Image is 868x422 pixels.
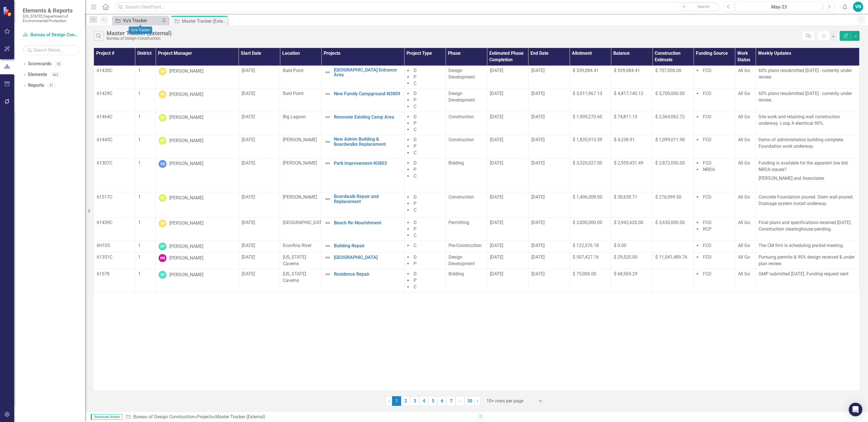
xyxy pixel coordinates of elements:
td: Double-Click to Edit [735,135,755,158]
span: Construction [448,137,474,142]
div: 95 [54,62,63,66]
td: Double-Click to Edit [446,112,487,135]
td: Double-Click to Edit [280,269,321,292]
td: Double-Click to Edit [611,218,652,241]
td: Double-Click to Edit [652,252,694,269]
span: Construction [448,114,474,119]
td: Double-Click to Edit [446,241,487,252]
div: TM [159,67,167,75]
td: Double-Click to Edit [570,66,611,89]
td: Double-Click to Edit [446,192,487,218]
td: Double-Click to Edit [652,89,694,112]
td: Double-Click to Edit [570,241,611,252]
img: Not Defined [324,90,331,97]
a: 6 [437,396,446,406]
p: 60% plans resubmitted [DATE] - currently under review. [759,90,856,104]
p: Site work and retaining wall construction underway. Loop A electrical 90%. [759,114,856,127]
td: Double-Click to Edit [652,66,694,89]
span: 1 [138,137,141,142]
span: [DATE] [531,114,545,119]
td: Double-Click to Edit [280,192,321,218]
td: Double-Click to Edit [487,66,528,89]
img: Not Defined [324,271,331,278]
td: Double-Click to Edit Right Click for Context Menu [321,269,404,292]
td: Double-Click to Edit [280,252,321,269]
td: Double-Click to Edit [735,66,755,89]
td: Double-Click to Edit [239,158,280,192]
p: 61443C [97,137,132,143]
a: 4 [419,396,428,406]
span: [DATE] [490,114,503,119]
td: Double-Click to Edit [487,135,528,158]
div: Vu's Tracker [129,27,152,34]
span: $ 539,084.41 [573,68,599,73]
p: Funding is available for the apparent low bid. NRDA issues? [759,160,856,174]
td: Double-Click to Edit [570,192,611,218]
td: Double-Click to Edit [611,252,652,269]
span: All Go [738,114,750,119]
td: Double-Click to Edit [694,252,735,269]
td: Double-Click to Edit [156,66,239,89]
td: Double-Click to Edit [135,241,155,252]
span: Scorecard Admin [91,414,123,420]
td: Double-Click to Edit [156,135,239,158]
td: Double-Click to Edit [239,112,280,135]
span: C [414,81,416,86]
a: Park Improvement-N3803 [334,161,401,166]
td: Double-Click to Edit [280,112,321,135]
td: Double-Click to Edit [156,218,239,241]
td: Double-Click to Edit [694,135,735,158]
td: Double-Click to Edit [487,252,528,269]
img: Not Defined [324,220,331,226]
td: Double-Click to Edit [694,66,735,89]
td: Double-Click to Edit [404,269,446,292]
span: [DATE] [242,68,255,73]
span: $ 5,700,000.00 [655,91,685,96]
td: Double-Click to Edit [135,112,155,135]
td: Double-Click to Edit [570,89,611,112]
div: GS [159,160,167,168]
td: Double-Click to Edit [611,192,652,218]
span: $ 1,099,011.98 [655,137,685,142]
a: Building Repair [334,243,401,248]
td: Double-Click to Edit [570,252,611,269]
td: Double-Click to Edit [652,241,694,252]
td: Double-Click to Edit [446,218,487,241]
td: Double-Click to Edit [756,112,859,135]
span: FCO [703,91,711,96]
td: Double-Click to Edit [756,269,859,292]
span: [DATE] [490,91,503,96]
td: Double-Click to Edit [487,218,528,241]
td: Double-Click to Edit [694,269,735,292]
a: Residence Repair [334,272,401,277]
a: 3 [410,396,419,406]
div: VN [853,2,863,12]
div: [PERSON_NAME] [169,138,203,144]
td: Double-Click to Edit [735,192,755,218]
td: Double-Click to Edit [239,135,280,158]
span: D [414,114,417,119]
td: Double-Click to Edit [570,269,611,292]
td: Double-Click to Edit [156,158,239,192]
td: Double-Click to Edit [239,192,280,218]
span: [DATE] [531,137,545,142]
td: Double-Click to Edit [611,112,652,135]
td: Double-Click to Edit [404,112,446,135]
td: Double-Click to Edit [156,112,239,135]
td: Double-Click to Edit [528,135,570,158]
span: P [414,74,416,80]
td: Double-Click to Edit [528,66,570,89]
td: Double-Click to Edit [570,112,611,135]
a: New Admin Building & Boardwalks Replacement [334,137,401,147]
p: 61464C [97,114,132,120]
td: Double-Click to Edit [528,269,570,292]
td: Double-Click to Edit [756,158,859,192]
span: [DATE] [242,160,255,166]
span: [PERSON_NAME] [283,160,317,166]
p: 61307C [97,160,132,166]
td: Double-Click to Edit [570,158,611,192]
img: Not Defined [324,160,331,167]
td: Double-Click to Edit [135,192,155,218]
td: Double-Click to Edit [239,269,280,292]
div: KF [159,137,167,145]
